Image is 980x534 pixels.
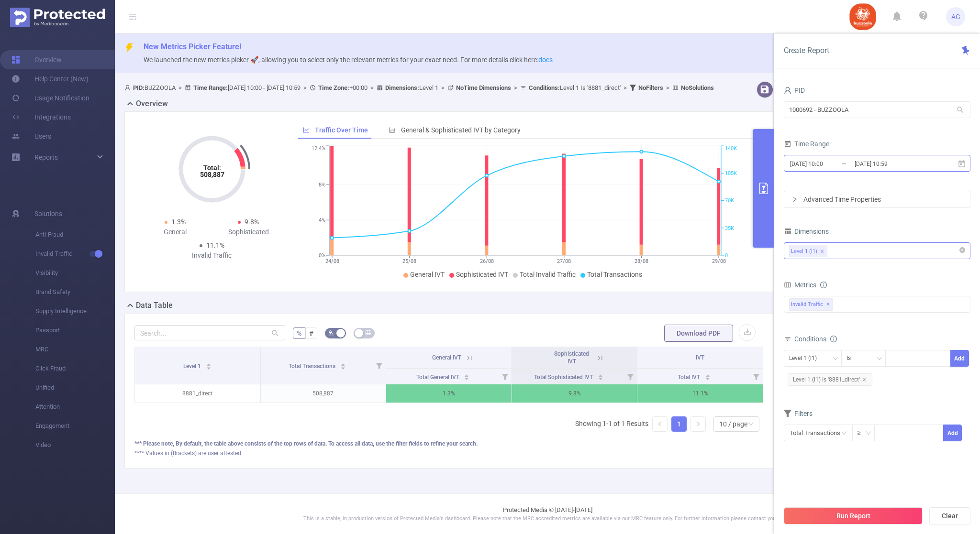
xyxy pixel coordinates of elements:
button: Clear [929,507,970,524]
span: > [663,84,672,91]
span: Passport [35,321,115,340]
tspan: 25/08 [402,258,416,264]
i: Filter menu [498,369,512,384]
span: Filters [784,410,813,417]
p: This is a stable, in production version of Protected Media's dashboard. Please note that the MRC ... [139,515,956,523]
span: Conditions [794,335,837,343]
input: Start date [789,157,867,170]
a: docs [538,56,553,64]
i: icon: bar-chart [389,127,396,133]
tspan: 8% [319,182,325,188]
span: BUZZOOLA [DATE] 10:00 - [DATE] 10:59 +00:00 [124,84,714,91]
i: icon: down [877,356,882,362]
tspan: 24/08 [325,258,339,264]
i: icon: user [784,87,791,94]
div: Sort [340,362,346,368]
a: Reports [34,148,58,167]
span: MRC [35,340,115,359]
footer: Protected Media © [DATE]-[DATE] [115,493,980,534]
i: icon: caret-down [340,366,345,369]
span: Level 1 Is '8881_direct' [529,84,621,91]
span: PID [784,87,805,94]
span: > [301,84,310,91]
div: Sort [206,362,212,368]
span: > [176,84,185,91]
button: Add [950,350,969,367]
div: 10 / page [719,417,747,431]
span: Visibility [35,263,115,283]
b: Dimensions : [385,84,419,91]
span: Video [35,436,115,455]
tspan: 0 [725,252,728,259]
b: Time Zone: [318,84,349,91]
i: icon: info-circle [830,336,837,342]
span: New Metrics Picker Feature! [144,42,241,51]
span: % [297,329,301,337]
a: 1 [672,417,686,431]
img: Protected Media [10,8,105,27]
div: *** Please note, By default, the table above consists of the top rows of data. To access all data... [134,439,763,448]
span: Time Range [784,140,829,148]
tspan: 26/08 [479,258,493,264]
span: Total Transactions [289,363,337,370]
i: icon: caret-down [598,376,603,379]
tspan: 28/08 [634,258,648,264]
a: Integrations [11,108,71,127]
span: AG [951,7,960,26]
tspan: Total: [203,164,221,172]
button: Add [943,425,962,441]
i: icon: right [695,421,701,427]
li: 1 [671,416,687,432]
tspan: 70K [725,198,734,204]
a: Users [11,127,51,146]
i: icon: caret-up [598,373,603,376]
p: 508,887 [261,384,386,403]
tspan: 29/08 [712,258,725,264]
span: Brand Safety [35,283,115,302]
tspan: 105K [725,170,737,176]
i: icon: thunderbolt [124,43,134,53]
span: Invalid Traffic [789,298,833,311]
span: 11.1% [206,241,224,249]
li: Next Page [690,416,706,432]
div: ≥ [857,425,868,441]
span: Level 1 [385,84,438,91]
i: icon: caret-up [340,362,345,365]
i: icon: line-chart [303,127,310,133]
span: Supply Intelligence [35,302,115,321]
li: Showing 1-1 of 1 Results [575,416,648,432]
tspan: 140K [725,146,737,152]
i: icon: down [748,421,754,428]
h2: Overview [136,98,168,109]
b: No Time Dimensions [456,84,511,91]
p: 1.3% [386,384,512,403]
span: Solutions [34,204,62,223]
span: Total Transactions [587,271,642,278]
span: > [438,84,447,91]
span: > [621,84,630,91]
span: Sophisticated IVT [554,350,589,365]
tspan: 508,887 [200,171,224,178]
i: icon: close [820,249,824,255]
span: Total General IVT [416,374,461,381]
i: Filter menu [624,369,637,384]
span: General IVT [432,354,461,361]
i: icon: caret-up [464,373,469,376]
div: Sort [598,373,603,379]
li: Previous Page [652,416,668,432]
span: Attention [35,397,115,416]
span: Sophisticated IVT [456,271,508,278]
p: 8881_direct [135,384,260,403]
span: Anti-Fraud [35,225,115,244]
span: Level 1 [183,363,202,370]
tspan: 12.4% [312,146,325,152]
i: icon: down [833,356,838,362]
i: icon: info-circle [820,282,827,288]
b: Time Range: [193,84,228,91]
span: Total Invalid Traffic [520,271,576,278]
p: 11.1% [637,384,763,403]
tspan: 27/08 [557,258,571,264]
a: Usage Notification [11,88,89,108]
i: icon: close [862,377,867,382]
h2: Data Table [136,300,173,311]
